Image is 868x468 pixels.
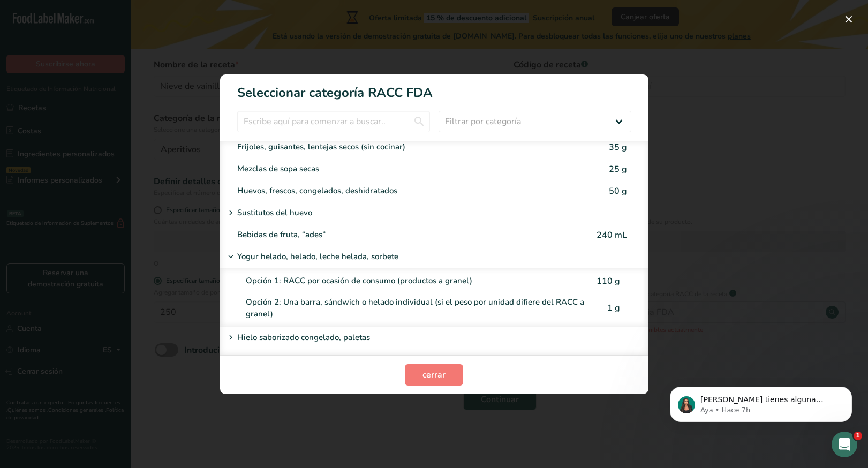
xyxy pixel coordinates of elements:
[237,185,541,197] div: Huevos, frescos, congelados, deshidratados
[237,163,541,175] div: Mezclas de sopa secas
[237,251,398,263] p: Yogur helado, helado, leche helada, sorbete
[422,368,446,381] span: cerrar
[854,432,862,440] span: 1
[237,331,370,344] p: Hielo saborizado congelado, paletas
[237,207,312,220] p: Sustitutos del huevo
[609,141,627,153] span: 35 g
[246,296,588,320] div: Opción 2: Una barra, sándwich o helado individual (si el peso por unidad difiere del RACC a granel)
[237,353,541,366] div: Cobertura para postres congelada
[614,354,627,366] span: 2 g
[609,163,627,175] span: 25 g
[237,141,541,153] div: Frijoles, guisantes, lentejas secos (sin cocinar)
[237,111,430,132] input: Escribe aquí para comenzar a buscar..
[597,229,627,241] span: 240 mL
[609,185,627,197] span: 50 g
[237,229,541,241] div: Bebidas de fruta, “ades”
[220,74,648,102] h1: Seleccionar categoría RACC FDA
[832,432,857,457] iframe: Intercom live chat
[597,275,620,287] span: 110 g
[607,302,620,314] span: 1 g
[654,364,868,439] iframe: Intercom notifications mensaje
[405,364,463,386] button: cerrar
[246,275,588,287] div: Opción 1: RACC por ocasión de consumo (productos a granel)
